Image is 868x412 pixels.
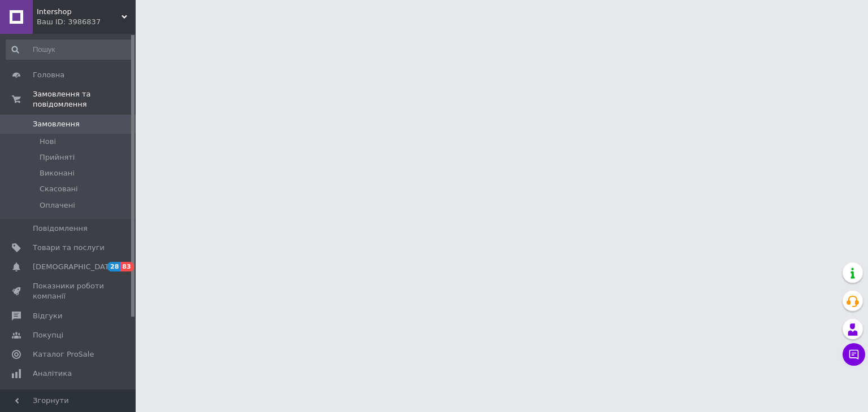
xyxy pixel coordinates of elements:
input: Пошук [6,40,133,60]
span: Управління сайтом [33,388,105,408]
span: Прийняті [40,152,75,163]
span: Intershop [37,7,121,17]
span: 83 [120,262,133,271]
span: Покупці [33,330,63,340]
span: Показники роботи компанії [33,281,105,301]
span: Аналітика [33,369,72,379]
span: Каталог ProSale [33,349,94,360]
span: Скасовані [40,184,78,194]
span: Замовлення [33,119,80,129]
span: Повідомлення [33,223,88,234]
span: Виконані [40,168,75,178]
span: Головна [33,70,64,80]
span: Нові [40,137,56,147]
button: Чат з покупцем [843,343,865,366]
span: Замовлення та повідомлення [33,89,136,109]
span: Відгуки [33,311,62,321]
div: Ваш ID: 3986837 [37,17,136,27]
span: Оплачені [40,200,75,211]
span: Товари та послуги [33,243,105,253]
span: 28 [107,262,120,271]
span: [DEMOGRAPHIC_DATA] [33,262,116,272]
